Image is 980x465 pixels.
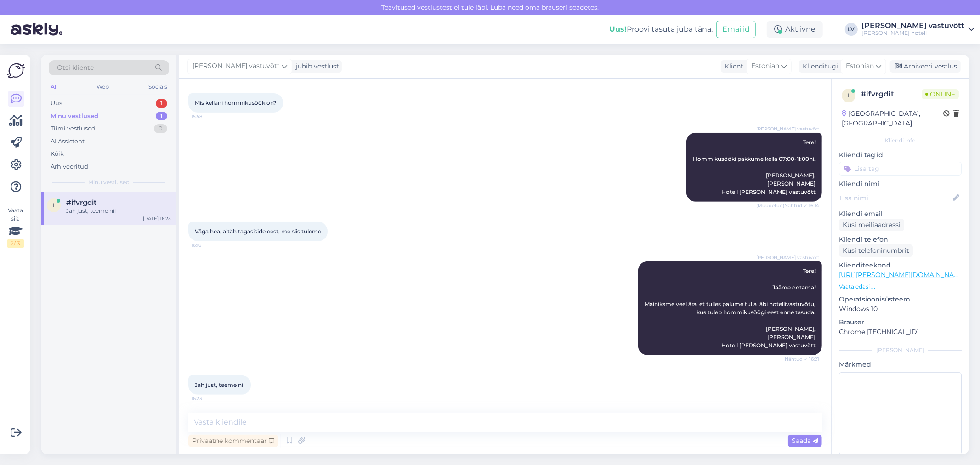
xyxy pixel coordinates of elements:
div: 2 / 3 [7,239,24,248]
input: Lisa tag [839,162,962,176]
div: Kliendi info [839,136,962,145]
span: i [848,92,850,99]
div: [PERSON_NAME] vastuvõtt [861,22,964,29]
div: Arhiveeritud [51,162,88,171]
div: Küsi meiliaadressi [839,219,904,231]
div: Jah just, teeme nii [66,207,171,215]
div: Kõik [51,149,64,159]
div: [DATE] 16:23 [143,215,171,222]
div: Proovi tasuta juba täna: [609,24,713,35]
div: 1 [156,99,167,108]
img: Askly Logo [7,62,25,79]
span: i [53,202,55,209]
div: Vaata siia [7,206,24,248]
div: Web [95,81,111,93]
div: juhib vestlust [292,62,339,71]
span: 16:23 [191,395,226,402]
span: Estonian [846,61,874,71]
div: 1 [156,112,167,121]
span: Otsi kliente [57,63,94,73]
span: Online [922,89,959,99]
span: [PERSON_NAME] vastuvõtt [756,254,819,261]
span: [PERSON_NAME] vastuvõtt [193,61,280,71]
span: [PERSON_NAME] vastuvõtt [756,125,819,132]
span: (Muudetud) Nähtud ✓ 16:14 [756,202,819,209]
div: LV [845,23,858,36]
span: Väga hea, aitäh tagasiside eest, me siis tuleme [195,228,321,235]
div: Klienditugi [799,62,838,71]
span: Mis kellani hommikusöök on? [195,99,277,106]
p: Brauser [839,318,962,327]
div: # ifvrgdit [861,89,922,100]
p: Operatsioonisüsteem [839,295,962,304]
span: Nähtud ✓ 16:21 [785,356,819,363]
span: #ifvrgdit [66,198,96,207]
div: [GEOGRAPHIC_DATA], [GEOGRAPHIC_DATA] [842,109,943,128]
p: Klienditeekond [839,261,962,270]
p: Kliendi nimi [839,179,962,189]
span: Saada [792,437,818,445]
button: Emailid [716,21,756,38]
div: Minu vestlused [51,112,98,121]
div: AI Assistent [51,137,85,146]
span: 15:58 [191,113,226,120]
p: Chrome [TECHNICAL_ID] [839,327,962,337]
div: [PERSON_NAME] hotell [861,29,964,37]
span: Jah just, teeme nii [195,381,244,388]
div: [PERSON_NAME] [839,346,962,354]
div: 0 [154,124,167,133]
div: Uus [51,99,62,108]
p: Kliendi email [839,209,962,219]
input: Lisa nimi [839,193,951,203]
span: Estonian [751,61,779,71]
div: Tiimi vestlused [51,124,96,133]
b: Uus! [609,25,627,34]
p: Windows 10 [839,304,962,314]
div: Klient [721,62,743,71]
p: Kliendi tag'id [839,150,962,160]
p: Märkmed [839,360,962,369]
a: [PERSON_NAME] vastuvõtt[PERSON_NAME] hotell [861,22,974,37]
div: Küsi telefoninumbrit [839,244,913,257]
div: All [49,81,59,93]
span: Minu vestlused [88,178,130,187]
span: 16:16 [191,242,226,249]
div: Privaatne kommentaar [188,435,278,447]
div: Aktiivne [767,21,823,38]
div: Socials [147,81,169,93]
p: Vaata edasi ... [839,283,962,291]
div: Arhiveeri vestlus [890,60,961,73]
p: Kliendi telefon [839,235,962,244]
